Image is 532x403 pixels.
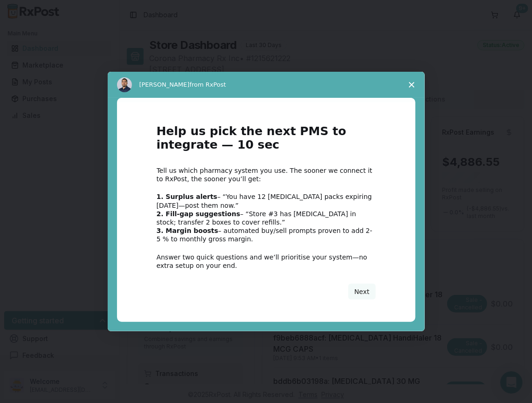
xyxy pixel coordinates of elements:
[139,81,190,88] span: [PERSON_NAME]
[157,210,241,218] b: 2. Fill-gap suggestions
[117,77,132,92] img: Profile image for Manuel
[157,125,376,157] h1: Help us pick the next PMS to integrate — 10 sec
[157,226,376,243] div: – automated buy/sell prompts proven to add 2-5 % to monthly gross margin.
[157,210,376,226] div: – “Store #3 has [MEDICAL_DATA] in stock; transfer 2 boxes to cover refills.”
[157,253,376,270] div: Answer two quick questions and we’ll prioritise your system—no extra setup on your end.
[399,72,425,98] span: Close survey
[157,192,376,209] div: – “You have 12 [MEDICAL_DATA] packs expiring [DATE]—post them now.”
[348,284,376,300] button: Next
[157,166,376,183] div: Tell us which pharmacy system you use. The sooner we connect it to RxPost, the sooner you’ll get:
[157,227,219,234] b: 3. Margin boosts
[157,193,218,200] b: 1. Surplus alerts
[190,81,226,88] span: from RxPost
